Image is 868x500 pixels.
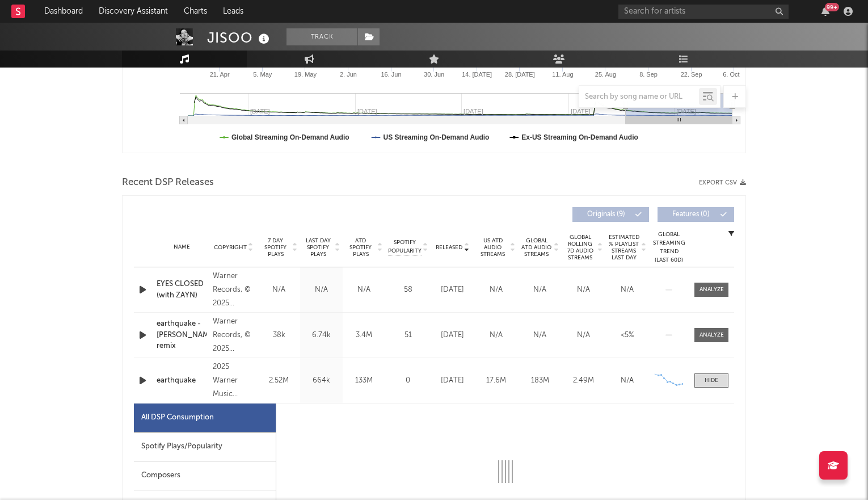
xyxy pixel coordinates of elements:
div: 2.49M [564,375,602,386]
div: N/A [564,284,602,296]
button: 99+ [821,7,829,16]
span: Estimated % Playlist Streams Last Day [608,234,639,261]
div: 17.6M [477,375,515,386]
span: Features ( 0 ) [665,211,717,218]
span: Originals ( 9 ) [580,211,632,218]
div: Warner Records, © 2025 Warner Records Inc., under exclusive license from Blissoo Limited [213,315,255,356]
div: <5% [608,330,646,341]
div: 51 [388,330,428,341]
text: 11. Aug [552,71,573,78]
button: Track [286,28,357,45]
button: Features(0) [658,207,734,222]
div: [DATE] [433,375,471,386]
div: 99 + [825,3,839,11]
span: Recent DSP Releases [122,176,214,190]
text: 14. [DATE] [462,71,492,78]
span: ATD Spotify Plays [345,237,376,258]
div: N/A [564,330,602,341]
text: 6. Oct [723,71,739,78]
div: N/A [608,284,646,296]
div: 38k [260,330,297,341]
button: Originals(9) [572,207,649,222]
a: earthquake [157,375,207,386]
div: 6.74k [303,330,340,341]
text: US Streaming On-Demand Audio [383,133,489,141]
div: Composers [134,461,276,490]
div: Spotify Plays/Popularity [134,432,276,461]
a: EYES CLOSED (with ZAYN) [157,279,207,301]
input: Search for artists [618,5,789,19]
div: 58 [388,284,428,296]
div: All DSP Consumption [141,411,214,425]
text: Global Streaming On-Demand Audio [231,133,349,141]
div: N/A [608,375,646,386]
div: JISOO [207,28,272,47]
span: Released [436,244,462,251]
div: 133M [345,375,382,386]
text: 28. [DATE] [505,71,535,78]
div: [DATE] [433,330,471,341]
div: N/A [477,284,515,296]
text: 21. Apr [210,71,230,78]
div: Global Streaming Trend (Last 60D) [652,230,686,264]
div: 183M [521,375,559,386]
button: Export CSV [699,179,746,186]
input: Search by song name or URL [579,93,699,102]
text: 5. May [253,71,272,78]
div: Warner Records, © 2025 Warner Records Inc., under exclusive license from Blissoo Limited [213,270,255,310]
span: US ATD Audio Streams [477,237,508,258]
span: Copyright [214,244,247,251]
div: 2.52M [260,375,297,386]
div: All DSP Consumption [134,404,276,432]
text: 22. Sep [681,71,702,78]
span: Global ATD Audio Streams [521,237,552,258]
span: Spotify Popularity [388,238,422,255]
text: 2. Jun [340,71,357,78]
span: Global Rolling 7D Audio Streams [564,234,596,261]
div: Name [157,243,207,251]
text: 25. Aug [595,71,616,78]
div: 664k [303,375,340,386]
span: 7 Day Spotify Plays [260,237,290,258]
text: 16. Jun [381,71,401,78]
text: 30. Jun [424,71,444,78]
div: N/A [303,284,340,296]
text: 8. Sep [639,71,658,78]
text: 19. May [294,71,317,78]
a: earthquake - [PERSON_NAME] remix [157,318,207,352]
div: 2025 Warner Music Group - X5 Music Group [213,360,255,401]
div: 3.4M [345,330,382,341]
div: N/A [477,330,515,341]
div: N/A [260,284,297,296]
div: N/A [345,284,382,296]
div: N/A [521,284,559,296]
div: 0 [388,375,428,386]
span: Last Day Spotify Plays [303,237,333,258]
div: [DATE] [433,284,471,296]
text: Ex-US Streaming On-Demand Audio [521,133,638,141]
div: N/A [521,330,559,341]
